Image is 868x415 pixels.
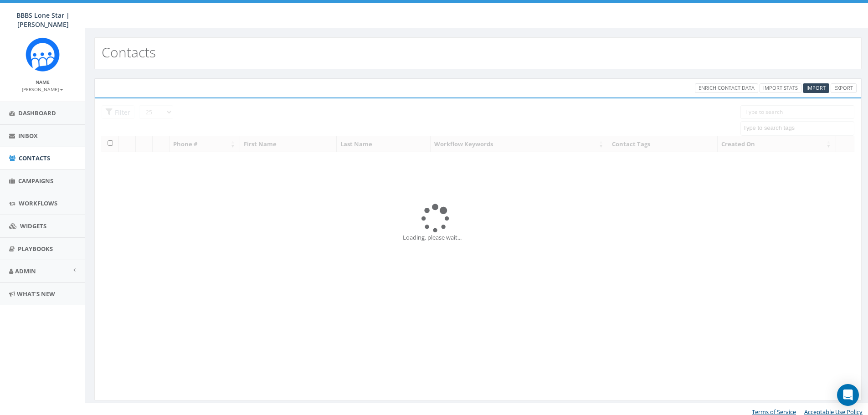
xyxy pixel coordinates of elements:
span: Contacts [19,154,50,162]
span: BBBS Lone Star | [PERSON_NAME] [16,11,70,29]
span: CSV files only [806,84,826,91]
span: Admin [15,267,36,275]
span: Playbooks [18,245,53,253]
img: Rally_Corp_Icon_1.png [26,37,60,72]
small: Name [36,79,50,85]
span: Enrich Contact Data [699,84,755,91]
span: Widgets [20,222,46,230]
div: Open Intercom Messenger [837,384,859,406]
span: Inbox [18,132,38,140]
a: [PERSON_NAME] [22,85,63,93]
small: [PERSON_NAME] [22,86,63,92]
h2: Contacts [102,45,156,60]
span: Import [806,84,826,91]
a: Import [803,83,829,93]
span: What's New [17,290,55,298]
a: Export [831,83,857,93]
span: Campaigns [18,177,53,185]
span: Dashboard [18,109,56,117]
div: Loading, please wait... [403,233,553,242]
span: Workflows [19,199,57,207]
a: Enrich Contact Data [695,83,758,93]
a: Import Stats [760,83,801,93]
